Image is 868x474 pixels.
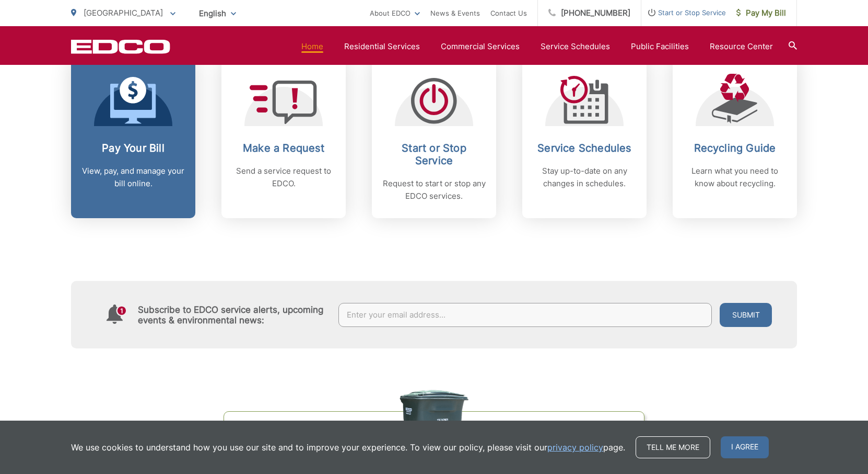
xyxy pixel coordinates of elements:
[232,142,335,154] h2: Make a Request
[683,142,787,154] h2: Recycling Guide
[344,40,420,53] a: Residential Services
[382,142,486,167] h2: Start or Stop Service
[191,4,244,22] span: English
[71,39,170,54] a: EDCD logo. Return to the homepage.
[370,7,420,19] a: About EDCO
[736,7,786,19] span: Pay My Bill
[71,441,625,454] p: We use cookies to understand how you use our site and to improve your experience. To view our pol...
[631,40,689,53] a: Public Facilities
[522,58,647,218] a: Service Schedules Stay up-to-date on any changes in schedules.
[490,7,527,19] a: Contact Us
[673,58,797,218] a: Recycling Guide Learn what you need to know about recycling.
[710,40,773,53] a: Resource Center
[338,303,712,327] input: Enter your email address...
[232,165,335,190] p: Send a service request to EDCO.
[547,441,603,454] a: privacy policy
[533,165,636,190] p: Stay up-to-date on any changes in schedules.
[221,58,346,218] a: Make a Request Send a service request to EDCO.
[84,8,163,18] span: [GEOGRAPHIC_DATA]
[541,40,610,53] a: Service Schedules
[81,142,185,154] h2: Pay Your Bill
[138,304,328,325] h4: Subscribe to EDCO service alerts, upcoming events & environmental news:
[71,58,195,218] a: Pay Your Bill View, pay, and manage your bill online.
[81,165,185,190] p: View, pay, and manage your bill online.
[301,40,323,53] a: Home
[382,177,486,202] p: Request to start or stop any EDCO services.
[430,7,480,19] a: News & Events
[533,142,636,154] h2: Service Schedules
[441,40,520,53] a: Commercial Services
[636,436,710,458] a: Tell me more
